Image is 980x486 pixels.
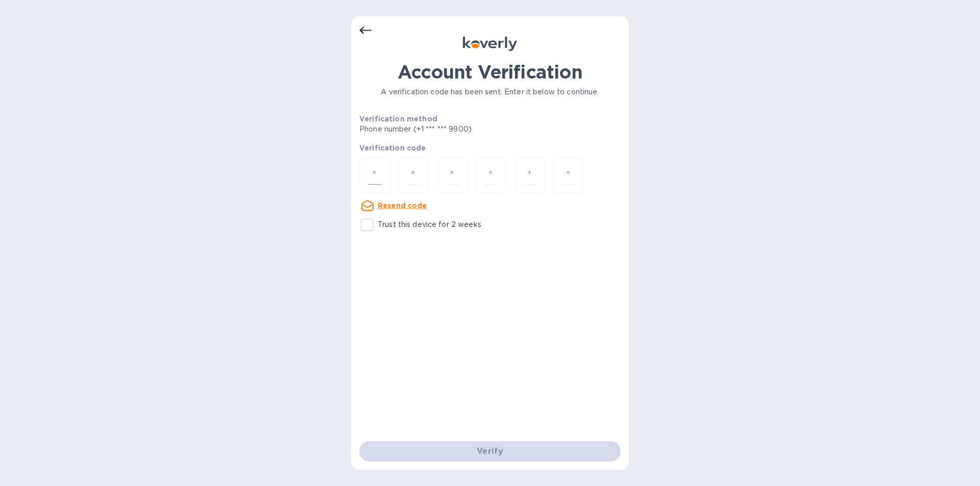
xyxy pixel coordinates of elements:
b: Verification method [359,115,437,123]
p: Trust this device for 2 weeks [378,219,481,230]
p: Phone number (+1 *** *** 9900) [359,124,550,135]
p: A verification code has been sent. Enter it below to continue. [359,87,621,97]
u: Resend code [378,201,427,210]
h1: Account Verification [359,61,621,83]
p: Verification code [359,143,621,153]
